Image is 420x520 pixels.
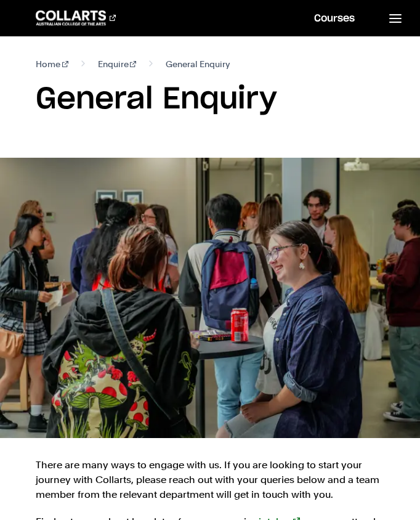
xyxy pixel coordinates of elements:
a: Enquire [98,57,137,71]
p: There are many ways to engage with us. If you are looking to start your journey with Collarts, pl... [36,458,384,502]
div: Go to homepage [36,10,116,25]
a: Home [36,57,68,71]
h1: General Enquiry [36,81,384,118]
span: General Enquiry [166,57,230,71]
